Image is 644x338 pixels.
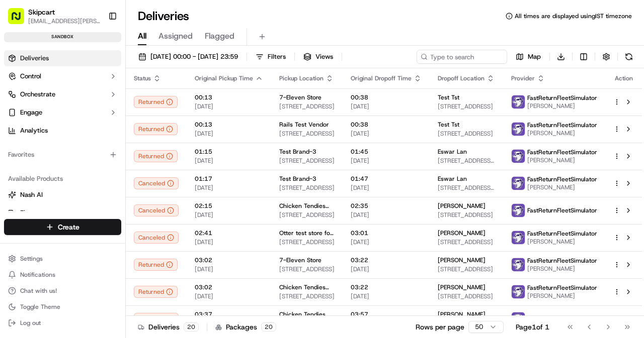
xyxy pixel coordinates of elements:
[134,286,178,298] div: Returned
[351,175,422,183] span: 01:47
[195,265,263,273] span: [DATE]
[417,50,507,64] input: Type to search
[527,121,597,129] span: FastReturnFleetSimulator
[527,206,597,214] span: FastReturnFleetSimulator
[299,50,338,64] button: Views
[527,230,597,238] span: FastReturnFleetSimulator
[438,283,486,291] span: [PERSON_NAME]
[10,95,28,114] img: 1736555255976-a54dd68f-1ca7-489b-9aae-adbdc363a1c4
[20,303,60,311] span: Toggle Theme
[512,231,525,244] img: FleetSimulator.png
[613,74,634,82] div: Action
[527,156,597,164] span: [PERSON_NAME]
[150,52,238,61] span: [DATE] 00:00 - [DATE] 23:59
[512,150,525,163] img: FleetSimulator.png
[28,7,55,17] span: Skipcart
[279,184,335,192] span: [STREET_ADDRESS]
[516,322,549,332] div: Page 1 of 1
[4,104,121,121] button: Engage
[4,147,121,163] div: Favorites
[279,211,335,219] span: [STREET_ADDRESS]
[351,184,422,192] span: [DATE]
[512,258,525,271] img: FleetSimulator.png
[4,4,104,28] button: Skipcart[EMAIL_ADDRESS][PERSON_NAME][DOMAIN_NAME]
[195,157,263,165] span: [DATE]
[438,238,495,246] span: [STREET_ADDRESS]
[351,256,422,264] span: 03:22
[438,130,495,138] span: [STREET_ADDRESS]
[438,310,486,318] span: [PERSON_NAME]
[4,68,121,84] button: Control
[8,208,117,217] a: Fleet
[10,10,30,30] img: Nash
[171,98,183,110] button: Start new chat
[195,102,263,110] span: [DATE]
[4,284,121,298] button: Chat with us!
[438,256,486,264] span: [PERSON_NAME]
[4,171,121,187] div: Available Products
[134,313,179,325] button: Canceled
[279,74,324,82] span: Pickup Location
[512,95,525,108] img: FleetSimulator.png
[527,265,597,273] span: [PERSON_NAME]
[134,74,151,82] span: Status
[28,17,100,25] span: [EMAIL_ADDRESS][PERSON_NAME][DOMAIN_NAME]
[195,202,263,210] span: 02:15
[4,219,121,235] button: Create
[527,292,597,300] span: [PERSON_NAME]
[511,50,545,64] button: Map
[527,175,597,183] span: FastReturnFleetSimulator
[438,121,459,129] span: Test Tst
[58,222,79,232] span: Create
[195,256,263,264] span: 03:02
[351,102,422,110] span: [DATE]
[4,205,121,221] button: Fleet
[512,123,525,136] img: FleetSimulator.png
[85,146,93,154] div: 💻
[4,123,121,139] a: Analytics
[251,50,290,64] button: Filters
[6,141,81,159] a: 📗Knowledge Base
[351,130,422,138] span: [DATE]
[351,93,422,101] span: 00:38
[134,177,179,189] div: Canceled
[438,148,467,156] span: Eswar Lan
[20,287,57,295] span: Chat with us!
[351,283,422,291] span: 03:22
[138,30,146,42] span: All
[279,121,329,129] span: Rails Test Vendor
[279,310,335,318] span: Chicken Tendies ToGo (7 Eleven)
[195,211,263,219] span: [DATE]
[134,259,178,271] button: Returned
[512,204,525,217] img: FleetSimulator.png
[195,148,263,156] span: 01:15
[527,183,597,191] span: [PERSON_NAME]
[195,130,263,138] span: [DATE]
[10,146,18,154] div: 📗
[279,238,335,246] span: [STREET_ADDRESS]
[515,12,632,20] span: All times are displayed using IST timezone
[34,105,127,114] div: We're available if you need us!
[195,121,263,129] span: 00:13
[351,148,422,156] span: 01:45
[527,129,597,137] span: [PERSON_NAME]
[34,95,165,105] div: Start new chat
[279,157,335,165] span: [STREET_ADDRESS]
[351,157,422,165] span: [DATE]
[195,74,253,82] span: Original Pickup Time
[4,32,121,42] div: sandbox
[279,148,316,156] span: Test Brand-3
[134,123,178,135] div: Returned
[20,208,35,217] span: Fleet
[8,190,117,199] a: Nash AI
[71,169,122,177] a: Powered byPylon
[622,50,636,64] button: Refresh
[438,157,495,165] span: [STREET_ADDRESS][PERSON_NAME]
[134,150,178,162] button: Returned
[351,211,422,219] span: [DATE]
[279,93,321,101] span: 7-Eleven Store
[279,102,335,110] span: [STREET_ADDRESS]
[20,145,77,155] span: Knowledge Base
